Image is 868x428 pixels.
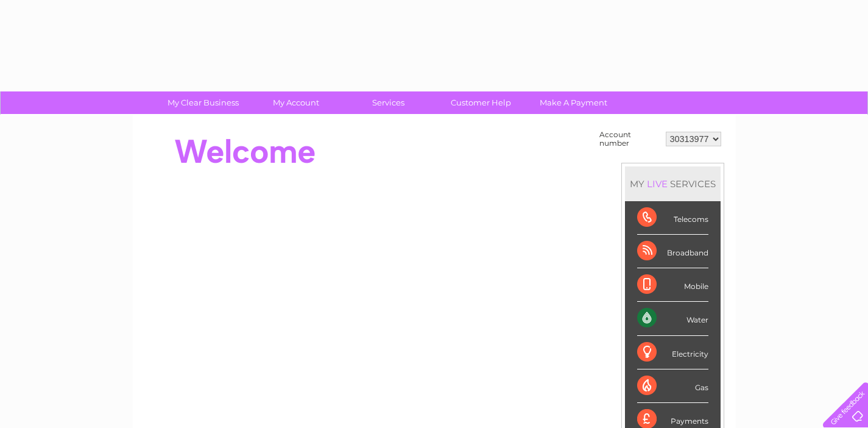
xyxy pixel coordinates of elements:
div: Water [637,302,708,335]
div: LIVE [644,178,670,190]
div: MY SERVICES [625,166,721,201]
div: Telecoms [637,201,708,235]
div: Mobile [637,268,708,302]
div: Broadband [637,235,708,268]
a: Customer Help [431,91,531,114]
td: Account number [596,127,663,151]
div: Electricity [637,336,708,369]
a: Make A Payment [523,91,624,114]
a: Services [338,91,439,114]
div: Gas [637,369,708,403]
a: My Clear Business [153,91,253,114]
a: My Account [245,91,346,114]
